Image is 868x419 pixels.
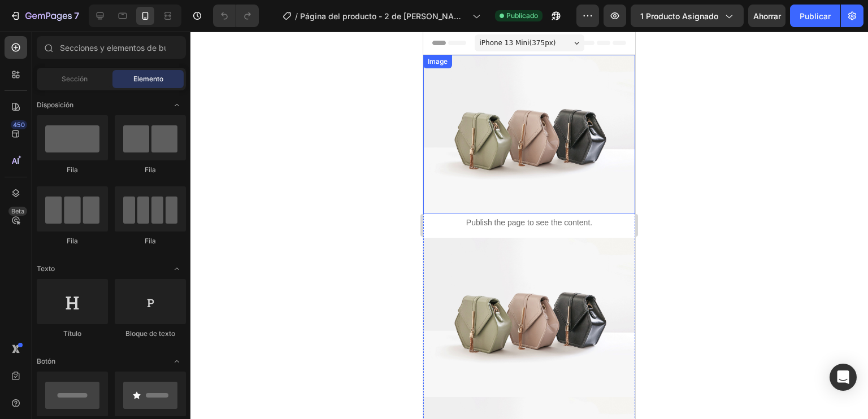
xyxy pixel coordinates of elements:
[295,11,298,21] font: /
[37,101,73,109] font: Disposición
[631,5,744,27] button: 1 producto asignado
[145,237,156,245] font: Fila
[63,329,81,338] font: Título
[11,207,24,215] font: Beta
[133,75,163,83] font: Elemento
[62,75,88,83] font: Sección
[168,260,186,278] span: Abrir con palanca
[748,5,785,27] button: Ahorrar
[830,364,857,391] div: Abrir Intercom Messenger
[168,352,186,370] span: Abrir con palanca
[37,357,55,365] font: Botón
[5,5,84,27] button: 7
[37,264,55,273] font: Texto
[506,11,538,20] font: Publicado
[67,237,78,245] font: Fila
[300,11,461,33] font: Página del producto - 2 de [PERSON_NAME], 22:45:58
[790,5,840,27] button: Publicar
[125,329,175,338] font: Bloque de texto
[640,11,718,21] font: 1 producto asignado
[13,121,25,129] font: 450
[37,36,186,59] input: Secciones y elementos de búsqueda
[753,11,781,21] font: Ahorrar
[168,96,186,114] span: Abrir con palanca
[67,165,78,174] font: Fila
[74,10,79,21] font: 7
[145,165,156,174] font: Fila
[800,11,831,21] font: Publicar
[213,5,259,27] div: Deshacer/Rehacer
[423,32,635,419] iframe: Área de diseño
